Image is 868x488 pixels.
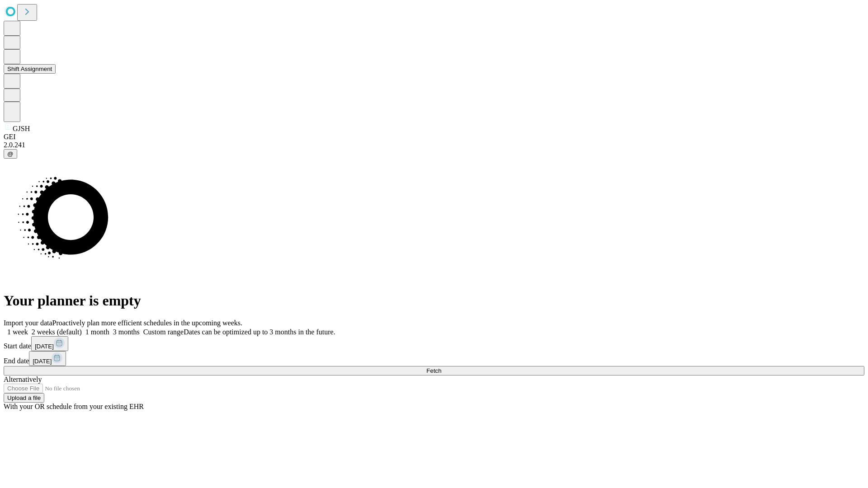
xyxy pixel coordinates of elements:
[4,141,864,149] div: 2.0.241
[32,328,82,336] span: 2 weeks (default)
[85,328,109,336] span: 1 month
[4,393,44,403] button: Upload a file
[35,343,54,350] span: [DATE]
[4,319,52,327] span: Import your data
[113,328,140,336] span: 3 months
[4,336,864,351] div: Start date
[29,351,66,366] button: [DATE]
[4,375,42,383] span: Alternatively
[184,328,335,336] span: Dates can be optimized up to 3 months in the future.
[426,367,441,374] span: Fetch
[4,403,144,410] span: With your OR schedule from your existing EHR
[143,328,184,336] span: Custom range
[7,150,14,157] span: @
[13,125,30,132] span: GJSH
[4,133,864,141] div: GEI
[4,292,864,309] h1: Your planner is empty
[4,351,864,366] div: End date
[52,319,242,327] span: Proactively plan more efficient schedules in the upcoming weeks.
[7,328,28,336] span: 1 week
[33,358,52,365] span: [DATE]
[31,336,68,351] button: [DATE]
[4,149,17,159] button: @
[4,64,56,74] button: Shift Assignment
[4,366,864,375] button: Fetch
